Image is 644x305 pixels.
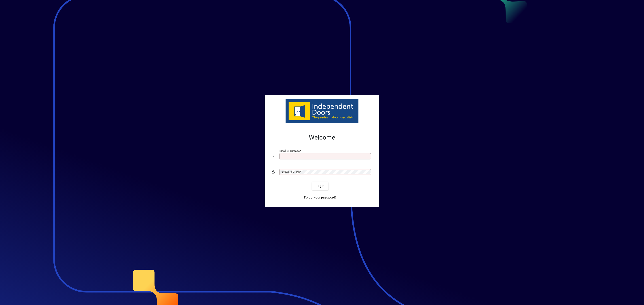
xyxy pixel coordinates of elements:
[316,184,325,188] span: Login
[312,182,328,190] button: Login
[280,149,300,152] mat-label: Email or Barcode
[302,194,338,202] a: Forgot your password?
[304,195,337,200] span: Forgot your password?
[272,134,372,141] h2: Welcome
[280,170,300,173] mat-label: Password or Pin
